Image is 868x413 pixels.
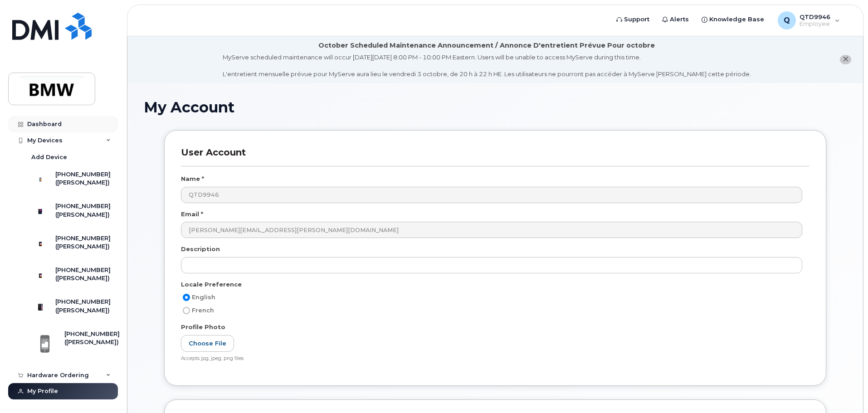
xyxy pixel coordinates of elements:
div: Accepts jpg, jpeg, png files [181,355,802,362]
label: Email * [181,210,203,219]
h3: User Account [181,147,809,166]
input: French [183,307,190,314]
span: English [192,294,215,301]
label: Name * [181,175,204,183]
label: Choose File [181,335,234,352]
div: October Scheduled Maintenance Announcement / Annonce D'entretient Prévue Pour octobre [318,41,655,50]
div: MyServe scheduled maintenance will occur [DATE][DATE] 8:00 PM - 10:00 PM Eastern. Users will be u... [223,53,751,78]
label: Description [181,245,220,253]
h1: My Account [144,99,847,115]
button: close notification [840,55,851,64]
input: English [183,294,190,301]
span: French [192,307,214,314]
iframe: Messenger Launcher [829,374,861,406]
label: Locale Preference [181,280,242,289]
label: Profile Photo [181,323,225,331]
